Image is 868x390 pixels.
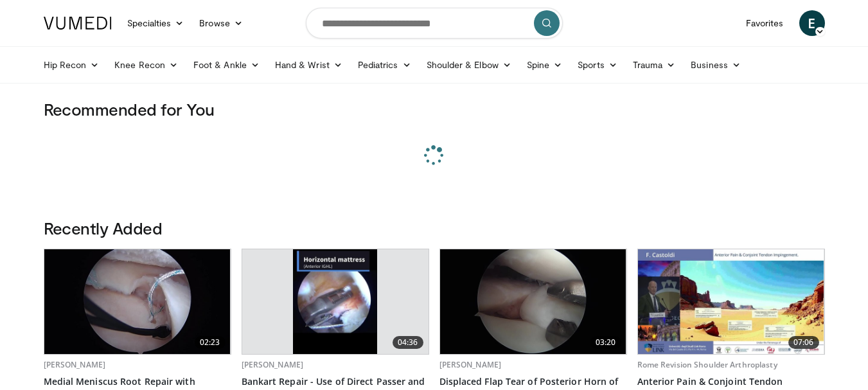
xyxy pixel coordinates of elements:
[738,10,792,36] a: Favorites
[440,249,626,354] a: 03:20
[186,52,267,78] a: Foot & Ankle
[306,8,563,39] input: Search topics, interventions
[44,218,825,238] h3: Recently Added
[44,249,231,354] a: 02:23
[44,249,231,354] img: 926032fc-011e-4e04-90f2-afa899d7eae5.620x360_q85_upscale.jpg
[350,52,419,78] a: Pediatrics
[242,359,304,370] a: [PERSON_NAME]
[393,336,423,349] span: 04:36
[590,336,621,349] span: 03:20
[683,52,748,78] a: Business
[195,336,226,349] span: 02:23
[638,249,824,354] img: 8037028b-5014-4d38-9a8c-71d966c81743.620x360_q85_upscale.jpg
[570,52,625,78] a: Sports
[120,10,192,36] a: Specialties
[519,52,570,78] a: Spine
[242,249,429,354] a: 04:36
[267,52,350,78] a: Hand & Wrist
[419,52,519,78] a: Shoulder & Elbow
[44,17,112,30] img: VuMedi Logo
[44,99,825,120] h3: Recommended for You
[625,52,684,78] a: Trauma
[293,249,377,354] img: cd449402-123d-47f7-b112-52d159f17939.620x360_q85_upscale.jpg
[191,10,251,36] a: Browse
[799,10,825,36] a: E
[638,249,824,354] a: 07:06
[439,359,502,370] a: [PERSON_NAME]
[36,52,107,78] a: Hip Recon
[440,249,626,354] img: 2649116b-05f8-405c-a48f-a284a947b030.620x360_q85_upscale.jpg
[788,336,819,349] span: 07:06
[44,359,106,370] a: [PERSON_NAME]
[637,359,777,370] a: Rome Revision Shoulder Arthroplasty
[107,52,186,78] a: Knee Recon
